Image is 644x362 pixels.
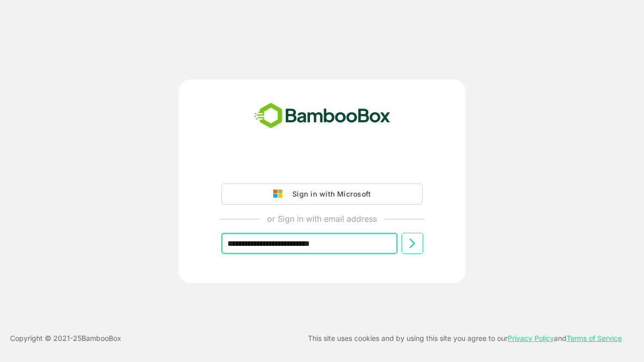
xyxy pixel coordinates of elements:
[221,184,423,205] button: Sign in with Microsoft
[508,334,554,342] a: Privacy Policy
[287,188,371,201] div: Sign in with Microsoft
[308,332,622,344] p: This site uses cookies and by using this site you agree to our and
[216,155,428,177] iframe: Sign in with Google Button
[10,332,121,344] p: Copyright © 2021- 25 BambooBox
[273,190,287,199] img: google
[249,100,396,133] img: bamboobox
[267,213,377,225] p: or Sign in with email address
[567,334,622,342] a: Terms of Service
